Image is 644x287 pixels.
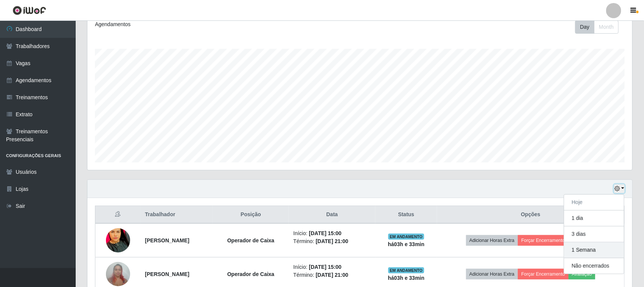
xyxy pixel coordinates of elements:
strong: Operador de Caixa [227,271,275,277]
button: Forçar Encerramento [518,269,569,279]
img: CoreUI Logo [12,6,46,15]
button: Hoje [564,195,624,211]
li: Término: [293,237,371,245]
button: Month [594,20,619,34]
button: 1 Semana [564,242,624,258]
time: [DATE] 21:00 [316,272,348,278]
li: Início: [293,229,371,237]
li: Término: [293,271,371,279]
button: Avaliação [569,269,596,279]
button: 3 dias [564,226,624,242]
th: Opções [437,206,624,224]
time: [DATE] 21:00 [316,238,348,244]
img: 1751683294732.jpeg [106,214,130,267]
time: [DATE] 15:00 [309,264,342,270]
th: Posição [213,206,289,224]
th: Status [375,206,437,224]
button: Adicionar Horas Extra [466,235,518,246]
strong: há 03 h e 33 min [388,241,425,247]
li: Início: [293,263,371,271]
th: Trabalhador [140,206,213,224]
button: 1 dia [564,211,624,226]
div: Agendamentos [95,20,309,28]
span: EM ANDAMENTO [388,267,424,273]
div: Toolbar with button groups [575,20,625,34]
strong: há 03 h e 33 min [388,275,425,281]
time: [DATE] 15:00 [309,230,342,236]
strong: Operador de Caixa [227,237,275,243]
button: Adicionar Horas Extra [466,269,518,279]
button: Day [575,20,594,34]
strong: [PERSON_NAME] [145,237,189,243]
button: Não encerrados [564,258,624,274]
button: Forçar Encerramento [518,235,569,246]
span: EM ANDAMENTO [388,234,424,240]
div: First group [575,20,619,34]
strong: [PERSON_NAME] [145,271,189,277]
th: Data [289,206,375,224]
